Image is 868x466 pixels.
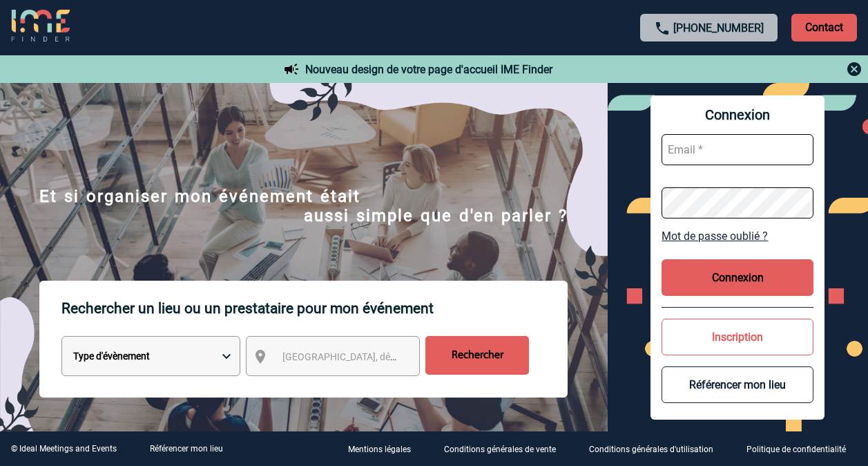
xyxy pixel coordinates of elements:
[662,319,813,355] button: Inscription
[746,445,846,455] p: Politique de confidentialité
[662,230,813,243] a: Mot de passe oublié ?
[61,281,568,336] p: Rechercher un lieu ou un prestataire pour mon événement
[662,259,813,296] button: Connexion
[348,445,411,455] p: Mentions légales
[337,442,433,456] a: Mentions légales
[673,21,764,35] a: [PHONE_NUMBER]
[589,445,713,455] p: Conditions générales d'utilisation
[791,14,857,41] p: Contact
[662,106,813,123] span: Connexion
[282,351,474,362] span: [GEOGRAPHIC_DATA], département, région...
[735,442,868,456] a: Politique de confidentialité
[662,134,813,165] input: Email *
[425,336,529,375] input: Rechercher
[662,366,813,403] button: Référencer mon lieu
[444,445,556,455] p: Conditions générales de vente
[433,442,578,456] a: Conditions générales de vente
[654,20,671,37] img: call-24-px.png
[578,442,735,456] a: Conditions générales d'utilisation
[150,444,223,454] a: Référencer mon lieu
[11,444,117,454] div: © Ideal Meetings and Events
